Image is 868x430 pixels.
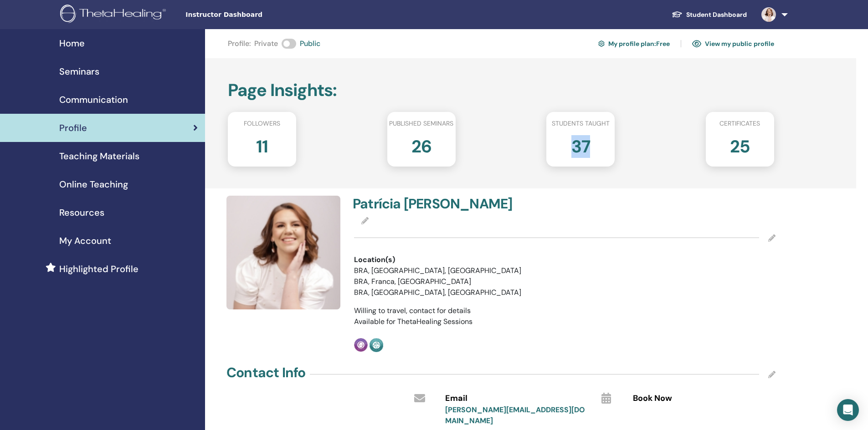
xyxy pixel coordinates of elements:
[256,132,268,157] h2: 11
[59,93,128,106] span: Communication
[59,121,87,135] span: Profile
[730,132,750,157] h2: 25
[228,38,251,49] span: Profile :
[244,119,280,128] span: Followers
[59,262,139,276] span: Highlighted Profile
[598,39,605,48] img: cog.svg
[226,364,305,381] h4: Contact Info
[354,317,473,326] span: Available for ThetaHealing Sessions
[354,265,522,276] li: BRA, [GEOGRAPHIC_DATA], [GEOGRAPHIC_DATA]
[354,306,471,315] span: Willing to travel, contact for details
[59,65,99,78] span: Seminars
[60,5,169,25] img: logo.png
[445,405,585,425] a: [PERSON_NAME][EMAIL_ADDRESS][DOMAIN_NAME]
[353,196,559,212] h4: Patrícia [PERSON_NAME]
[354,254,395,265] span: Location(s)
[389,119,453,128] span: Published seminars
[672,10,683,18] img: graduation-cap-white.svg
[185,10,322,20] span: Instructor Dashboard
[837,399,859,421] div: Open Intercom Messenger
[228,80,774,101] h2: Page Insights :
[59,177,128,191] span: Online Teaching
[59,234,111,248] span: My Account
[59,149,139,163] span: Teaching Materials
[411,132,431,157] h2: 26
[354,276,522,287] li: BRA, Franca, [GEOGRAPHIC_DATA]
[719,119,760,128] span: Certificates
[692,36,774,51] a: View my public profile
[552,119,610,128] span: Students taught
[354,287,522,298] li: BRA, [GEOGRAPHIC_DATA], [GEOGRAPHIC_DATA]
[300,38,320,49] span: Public
[633,393,672,405] span: Book Now
[664,6,754,23] a: Student Dashboard
[692,40,701,48] img: eye.svg
[59,206,104,219] span: Resources
[59,36,85,50] span: Home
[445,393,467,405] span: Email
[598,36,670,51] a: My profile plan:Free
[254,38,278,49] span: Private
[761,7,776,22] img: default.jpg
[571,132,590,157] h2: 37
[226,196,340,309] img: default.jpg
